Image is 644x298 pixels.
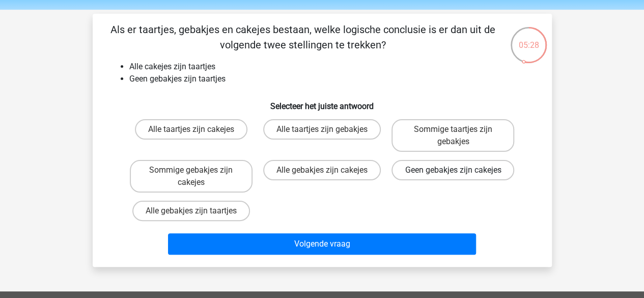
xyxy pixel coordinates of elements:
div: 05:28 [510,26,548,51]
label: Alle taartjes zijn cakejes [135,119,247,140]
button: Volgende vraag [168,233,476,255]
h6: Selecteer het juiste antwoord [109,93,536,111]
label: Alle gebakjes zijn taartjes [132,201,250,221]
label: Sommige gebakjes zijn cakejes [130,160,253,193]
li: Alle cakejes zijn taartjes [129,61,536,73]
label: Geen gebakjes zijn cakejes [391,160,514,180]
label: Alle taartjes zijn gebakjes [263,119,381,140]
li: Geen gebakjes zijn taartjes [129,73,536,85]
label: Alle gebakjes zijn cakejes [263,160,381,180]
p: Als er taartjes, gebakjes en cakejes bestaan, welke logische conclusie is er dan uit de volgende ... [109,22,497,52]
label: Sommige taartjes zijn gebakjes [391,119,514,152]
